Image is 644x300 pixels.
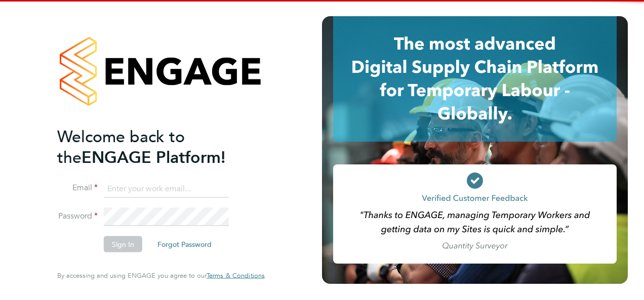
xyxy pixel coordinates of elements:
[149,236,220,252] button: Forgot Password
[57,271,265,280] span: By accessing and using ENGAGE you agree to our
[57,183,98,193] label: Email
[207,272,265,280] a: Terms & Conditions
[57,126,185,167] span: Welcome back to the
[57,126,255,167] h2: ENGAGE Platform!
[207,271,265,280] span: Terms & Conditions
[57,211,98,222] label: Password
[104,180,229,198] input: Enter your work email...
[104,236,142,252] button: Sign In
